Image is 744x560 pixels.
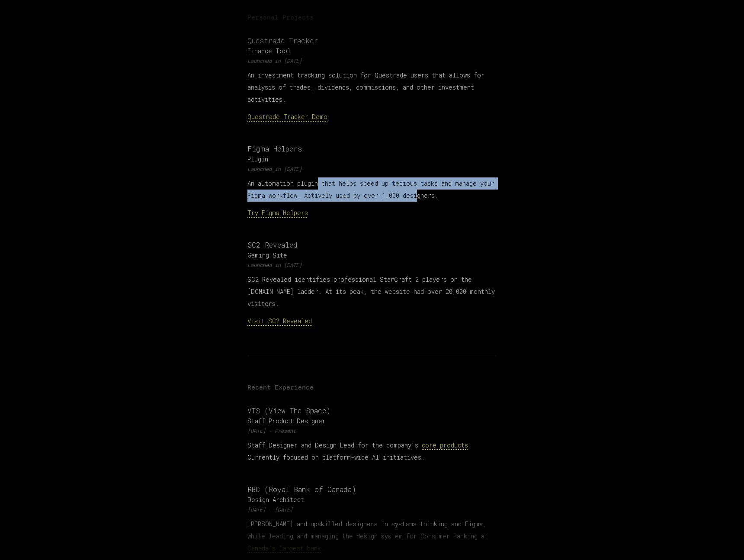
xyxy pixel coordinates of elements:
a: Try Figma Helpers [247,209,308,217]
p: Launched in [DATE] [247,261,497,268]
p: An automation plugin that helps speed up tedious tasks and manage your Figma workflow. Actively u... [247,177,497,202]
p: SC2 Revealed identifies professional StarCraft 2 players on the [DOMAIN_NAME] ladder. At its peak... [247,274,497,310]
p: Staff Designer and Design Lead for the company's . Currently focused on platform-wide AI initiati... [247,439,497,463]
h2: Recent Experience [247,383,497,392]
p: Launched in [DATE] [247,165,497,172]
p: Design Architect [247,496,497,504]
h3: Figma Helpers [247,144,497,154]
a: Visit SC2 Revealed [247,317,312,325]
a: Canada's largest bank [247,544,321,552]
p: Launched in [DATE] [247,57,497,64]
p: Gaming Site [247,251,497,260]
h3: RBC (Royal Bank of Canada) [247,484,497,495]
h2: Personal Projects [247,13,497,22]
p: Staff Product Designer [247,417,497,425]
p: [DATE] - Present [247,427,497,434]
p: [PERSON_NAME] and upskilled designers in systems thinking and Figma, while leading and managing t... [247,518,497,554]
h3: SC2 Revealed [247,240,497,250]
p: [DATE] - [DATE] [247,506,497,513]
h3: VTS (View The Space) [247,406,497,416]
a: Questrade Tracker Demo [247,113,327,121]
p: Finance Tool [247,47,497,55]
p: Plugin [247,155,497,164]
p: An investment tracking solution for Questrade users that allows for analysis of trades, dividends... [247,69,497,106]
a: core products [422,441,468,449]
h3: Questrade Tracker [247,35,497,46]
